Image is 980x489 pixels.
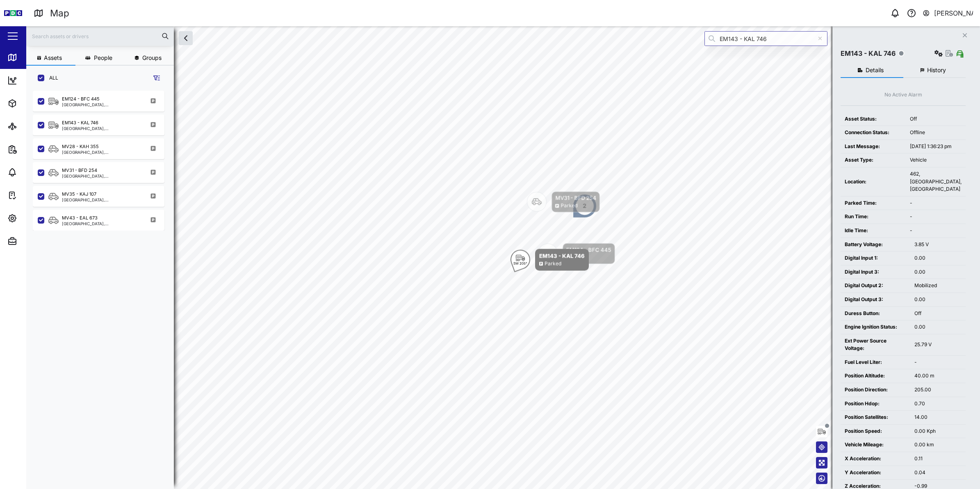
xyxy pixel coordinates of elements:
[914,455,962,463] div: 0.11
[527,192,600,213] div: Map marker
[845,213,902,221] div: Run Time:
[914,359,962,366] div: -
[561,202,577,210] div: Parked
[845,143,902,151] div: Last Message:
[845,227,902,235] div: Idle Time:
[555,194,596,202] div: MV31 - BFD 254
[914,296,962,304] div: 0.00
[62,174,140,178] div: [GEOGRAPHIC_DATA], [GEOGRAPHIC_DATA]
[845,337,906,352] div: Ext Power Source Voltage:
[845,359,906,366] div: Fuel Level Liter:
[910,129,962,137] div: Offline
[50,6,69,21] div: Map
[21,99,47,108] div: Assets
[845,156,902,164] div: Asset Type:
[866,67,884,73] span: Details
[539,252,585,260] div: EM143 - KAL 746
[511,249,589,271] div: Map marker
[845,455,906,463] div: X Acceleration:
[21,237,46,246] div: Admin
[914,372,962,380] div: 40.00 m
[62,198,140,202] div: [GEOGRAPHIC_DATA], [GEOGRAPHIC_DATA]
[914,282,962,290] div: Mobilized
[914,341,962,349] div: 25.79 V
[845,441,906,449] div: Vehicle Mileage:
[845,386,906,394] div: Position Direction:
[21,214,50,223] div: Settings
[914,323,962,331] div: 0.00
[44,75,58,81] label: ALL
[884,91,922,99] div: No Active Alarm
[841,48,896,59] div: EM143 - KAL 746
[914,310,962,318] div: Off
[62,150,140,154] div: [GEOGRAPHIC_DATA], [GEOGRAPHIC_DATA]
[845,199,902,207] div: Parked Time:
[845,400,906,408] div: Position Hdop:
[910,199,962,207] div: -
[914,386,962,394] div: 205.00
[62,103,140,107] div: [GEOGRAPHIC_DATA], [GEOGRAPHIC_DATA]
[21,168,47,177] div: Alarms
[62,126,140,130] div: [GEOGRAPHIC_DATA], [GEOGRAPHIC_DATA]
[845,254,906,262] div: Digital Input 1:
[845,427,906,435] div: Position Speed:
[21,145,49,154] div: Reports
[914,400,962,408] div: 0.70
[845,469,906,477] div: Y Acceleration:
[910,227,962,235] div: -
[927,67,946,73] span: History
[31,30,169,42] input: Search assets or drivers
[62,222,140,226] div: [GEOGRAPHIC_DATA], [GEOGRAPHIC_DATA]
[845,115,902,123] div: Asset Status:
[914,268,962,276] div: 0.00
[4,4,22,22] img: Main Logo
[914,414,962,421] div: 14.00
[910,170,962,193] div: 462, [GEOGRAPHIC_DATA], [GEOGRAPHIC_DATA]
[922,7,973,19] button: [PERSON_NAME]
[845,372,906,380] div: Position Altitude:
[513,262,527,265] div: SW 205°
[33,88,173,483] div: grid
[62,191,96,198] div: MV35 - KAJ 107
[910,143,962,151] div: [DATE] 1:36:23 pm
[914,254,962,262] div: 0.00
[545,260,561,268] div: Parked
[44,55,62,61] span: Assets
[845,310,906,318] div: Duress Button:
[845,129,902,137] div: Connection Status:
[845,296,906,304] div: Digital Output 3:
[62,215,98,222] div: MV43 - EAL 673
[538,243,615,264] div: Map marker
[21,191,44,200] div: Tasks
[845,268,906,276] div: Digital Input 3:
[910,213,962,221] div: -
[62,143,99,150] div: MV28 - KAH 355
[845,282,906,290] div: Digital Output 2:
[914,241,962,249] div: 3.85 V
[845,323,906,331] div: Engine Ignition Status:
[914,427,962,435] div: 0.00 Kph
[566,246,611,254] div: EM124 - BFC 445
[704,31,827,46] input: Search by People, Asset, Geozone or Place
[62,119,98,126] div: EM143 - KAL 746
[21,76,58,85] div: Dashboard
[914,469,962,477] div: 0.04
[142,55,162,61] span: Groups
[910,115,962,123] div: Off
[914,441,962,449] div: 0.00 km
[21,122,41,131] div: Sites
[845,241,906,249] div: Battery Voltage:
[910,156,962,164] div: Vehicle
[21,53,40,62] div: Map
[62,96,100,103] div: EM124 - BFC 445
[845,414,906,421] div: Position Satellites:
[62,167,97,174] div: MV31 - BFD 254
[934,8,973,18] div: [PERSON_NAME]
[94,55,112,61] span: People
[845,178,902,186] div: Location:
